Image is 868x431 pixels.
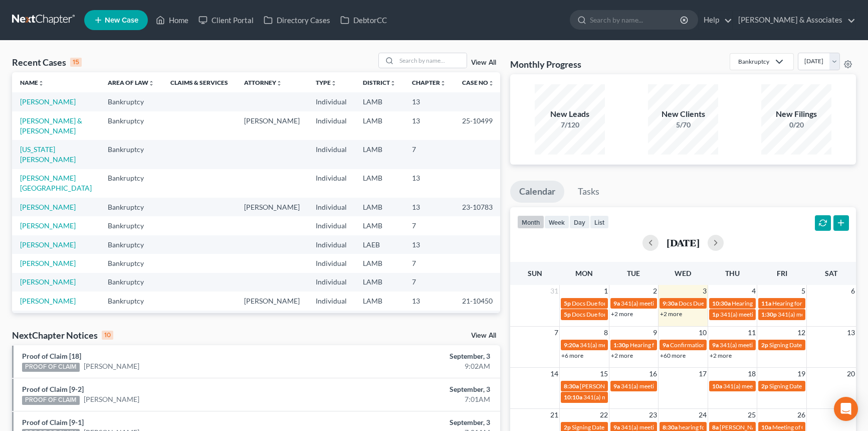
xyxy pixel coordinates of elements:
td: 13 [404,111,454,140]
div: September, 3 [341,384,490,394]
td: 13 [404,198,454,216]
span: 9a [613,423,620,431]
td: 13 [404,92,454,111]
a: [PERSON_NAME] & [PERSON_NAME] [20,116,82,135]
div: September, 3 [341,351,490,361]
td: Bankruptcy [100,111,162,140]
span: Sat [825,269,837,277]
a: +60 more [660,352,686,359]
div: New Clients [648,108,718,120]
span: Confirmation hearing for [PERSON_NAME] [670,341,784,349]
span: 25 [747,409,757,421]
td: 23-10783 [454,198,502,216]
a: Case Nounfold_more [462,79,494,86]
input: Search by name... [396,53,467,68]
span: Thu [725,269,740,277]
td: LAMB [355,216,404,235]
div: 0/20 [761,120,831,130]
span: 26 [796,409,806,421]
span: 10a [761,423,771,431]
span: 8:30a [564,382,579,390]
span: Docs Due for [US_STATE][PERSON_NAME] [679,300,792,307]
span: [PERSON_NAME] [580,382,627,390]
a: [US_STATE][PERSON_NAME] [20,145,76,164]
button: month [517,215,544,229]
span: 10:10a [564,393,582,401]
a: [PERSON_NAME][GEOGRAPHIC_DATA] [20,174,92,192]
i: unfold_more [331,80,337,86]
span: 31 [549,285,559,297]
span: 13 [846,327,856,339]
span: Hearing for [PERSON_NAME] [772,300,850,307]
a: Tasks [569,181,608,203]
a: [PERSON_NAME] [20,97,76,106]
td: 24-10921 [454,311,502,339]
span: 22 [599,409,609,421]
td: 13 [404,235,454,254]
span: 341(a) meeting for [PERSON_NAME] [720,341,816,349]
span: 1:30p [761,311,777,318]
td: Individual [308,216,355,235]
td: Individual [308,92,355,111]
td: LAMB [355,292,404,310]
td: [PERSON_NAME] [236,292,308,310]
span: Hearing for [PERSON_NAME] [732,300,810,307]
td: 25-10499 [454,111,502,140]
a: [PERSON_NAME] [20,297,76,305]
td: Bankruptcy [100,254,162,272]
div: PROOF OF CLAIM [22,396,80,405]
td: LAMB [355,273,404,292]
div: NextChapter Notices [12,329,113,341]
span: 7 [553,327,559,339]
td: LAMB [355,92,404,111]
div: Recent Cases [12,56,82,68]
td: LAMB [355,198,404,216]
span: 5 [800,285,806,297]
td: Individual [308,111,355,140]
span: 9a [613,382,620,390]
td: Individual [308,273,355,292]
td: Bankruptcy [100,140,162,169]
a: Proof of Claim [9-2] [22,385,84,393]
span: 341(a) meeting for [PERSON_NAME] [723,382,820,390]
h2: [DATE] [667,237,700,248]
th: Claims & Services [162,72,236,92]
a: Proof of Claim [18] [22,352,81,360]
span: 8a [712,423,719,431]
td: Bankruptcy [100,216,162,235]
div: PROOF OF CLAIM [22,363,80,372]
div: Bankruptcy [738,57,769,66]
a: [PERSON_NAME] [20,259,76,267]
a: View All [471,332,496,339]
i: unfold_more [148,80,154,86]
span: 1:30p [613,341,629,349]
td: LAMB [355,169,404,198]
a: [PERSON_NAME] [20,203,76,211]
i: unfold_more [38,80,44,86]
span: 9:20a [564,341,579,349]
td: Individual [308,254,355,272]
span: 9a [712,341,719,349]
a: Chapterunfold_more [412,79,446,86]
span: 2p [564,423,571,431]
span: 1 [603,285,609,297]
span: hearing for [PERSON_NAME] [679,423,756,431]
span: 4 [751,285,757,297]
td: Individual [308,169,355,198]
td: Bankruptcy [100,235,162,254]
span: 12 [796,327,806,339]
td: [PERSON_NAME] [236,111,308,140]
td: Individual [308,140,355,169]
span: 23 [648,409,658,421]
td: 7 [404,273,454,292]
a: [PERSON_NAME] [20,277,76,286]
td: 21-10450 [454,292,502,310]
a: [PERSON_NAME] [20,240,76,249]
td: [PERSON_NAME] [236,198,308,216]
span: 3 [702,285,708,297]
td: 7 [404,140,454,169]
span: 341(a) meeting for [PERSON_NAME] [621,382,718,390]
i: unfold_more [488,80,494,86]
span: Signing Date for [PERSON_NAME] and [PERSON_NAME] [572,423,721,431]
div: New Leads [535,108,605,120]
